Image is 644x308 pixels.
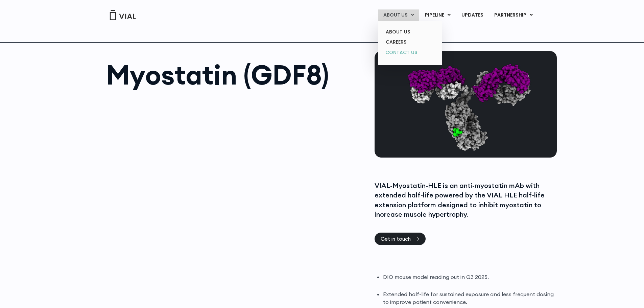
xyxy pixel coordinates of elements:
[380,47,439,58] a: CONTACT US
[380,27,439,37] a: ABOUT US
[109,10,136,20] img: Vial Logo
[420,9,456,21] a: PIPELINEMenu Toggle
[378,9,419,21] a: ABOUT USMenu Toggle
[456,9,488,21] a: UPDATES
[375,233,426,245] a: Get in touch
[375,181,555,219] div: VIAL-Myostatin-HLE is an anti-myostatin mAb with extended half-life powered by the VIAL HLE half-...
[381,236,411,241] span: Get in touch
[383,273,555,281] li: DIO mouse model reading out in Q3 2025.
[106,61,359,88] h1: Myostatin (GDF8)
[489,9,538,21] a: PARTNERSHIPMenu Toggle
[383,290,555,306] li: Extended half-life for sustained exposure and less frequent dosing to improve patient convenience.
[380,37,439,47] a: CAREERS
